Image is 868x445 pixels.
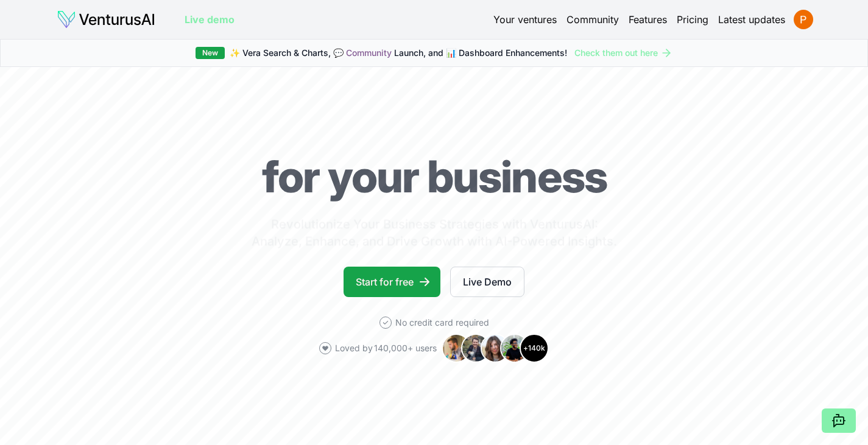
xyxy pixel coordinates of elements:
[574,47,672,59] a: Check them out here
[566,12,619,27] a: Community
[450,267,524,297] a: Live Demo
[493,12,557,27] a: Your ventures
[629,12,667,27] a: Features
[185,12,235,27] a: Live demo
[57,10,155,29] img: logo
[718,12,785,27] a: Latest updates
[500,334,529,363] img: Avatar 4
[442,334,471,363] img: Avatar 1
[677,12,708,27] a: Pricing
[461,334,490,363] img: Avatar 2
[196,47,225,59] div: New
[230,47,567,59] span: ✨ Vera Search & Charts, 💬 Launch, and 📊 Dashboard Enhancements!
[346,47,392,58] a: Community
[794,10,813,29] img: ACg8ocIW3R-mrJy07KwNhX6ip9a1E1GLpJf0X-qB1HlXztB5ECOwjA=s96-c
[481,334,510,363] img: Avatar 3
[344,267,440,297] a: Start for free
